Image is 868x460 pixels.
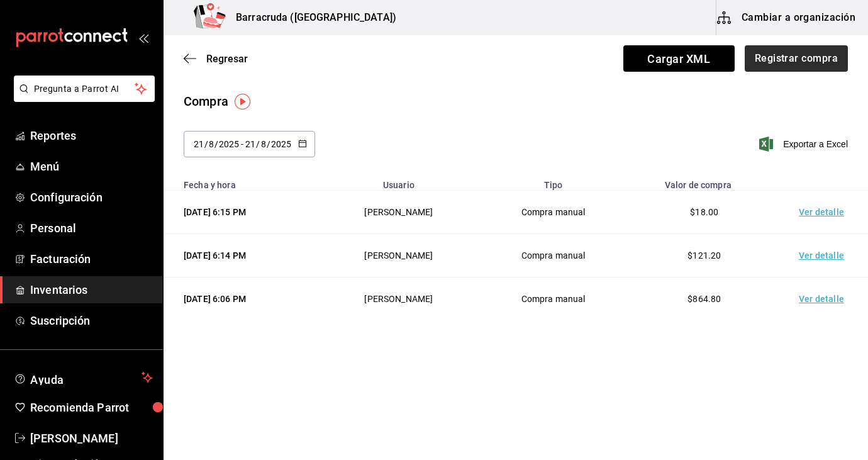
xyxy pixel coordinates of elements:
input: Month [208,139,214,149]
th: Valor de compra [629,172,781,191]
span: Menú [30,158,153,175]
button: Regresar [184,53,248,65]
span: Suscripción [30,312,153,329]
td: [PERSON_NAME] [320,278,477,321]
button: Registrar compra [745,45,848,72]
button: Exportar a Excel [762,137,848,152]
span: / [214,139,218,149]
span: Cargar XML [623,45,735,72]
span: Personal [30,220,153,237]
span: Regresar [206,53,248,65]
a: Pregunta a Parrot AI [9,91,155,104]
span: / [204,139,208,149]
input: Year [270,139,292,149]
div: Compra [184,92,228,111]
input: Month [260,139,267,149]
td: Compra manual [477,234,628,278]
span: Reportes [30,127,153,144]
span: / [267,139,270,149]
span: $18.00 [690,207,718,217]
div: [DATE] 6:14 PM [184,249,304,262]
span: / [256,139,260,149]
th: Fecha y hora [164,172,320,191]
button: open_drawer_menu [138,33,148,43]
input: Year [218,139,240,149]
th: Usuario [320,172,477,191]
input: Day [245,139,256,149]
input: Day [193,139,204,149]
span: [PERSON_NAME] [30,430,153,447]
td: Ver detalle [780,278,868,321]
td: [PERSON_NAME] [320,234,477,278]
img: Tooltip marker [235,94,250,109]
span: $864.80 [687,294,721,304]
div: [DATE] 6:06 PM [184,293,304,305]
th: Tipo [477,172,628,191]
td: Compra manual [477,278,628,321]
span: Configuración [30,189,153,206]
div: [DATE] 6:15 PM [184,206,304,218]
h3: Barracruda ([GEOGRAPHIC_DATA]) [226,10,396,25]
span: Facturación [30,250,153,267]
span: Inventarios [30,281,153,298]
td: Ver detalle [780,234,868,278]
button: Pregunta a Parrot AI [14,76,155,102]
td: Compra manual [477,191,628,234]
td: [PERSON_NAME] [320,191,477,234]
span: $121.20 [687,250,721,261]
span: Pregunta a Parrot AI [34,82,135,96]
span: Recomienda Parrot [30,399,153,416]
td: Ver detalle [780,191,868,234]
span: Ayuda [30,370,136,385]
span: - [241,139,243,149]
